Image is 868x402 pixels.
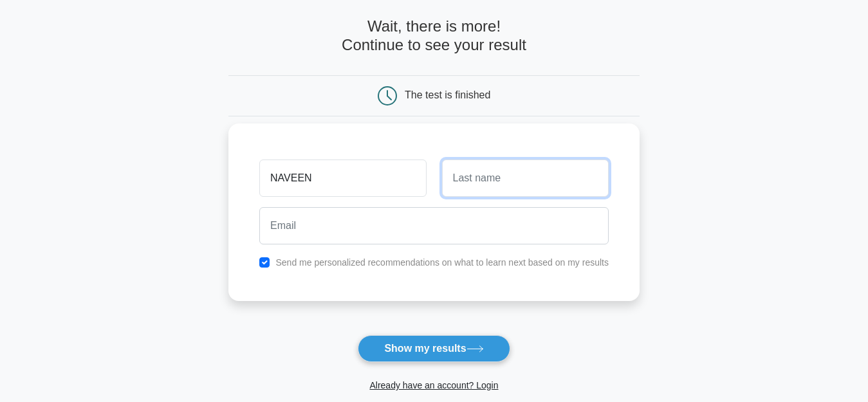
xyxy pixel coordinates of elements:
input: Last name [442,160,609,197]
button: Show my results [358,335,510,362]
label: Send me personalized recommendations on what to learn next based on my results [275,257,609,268]
h4: Wait, there is more! Continue to see your result [228,17,640,55]
input: Email [259,207,609,244]
input: First name [259,160,426,197]
a: Already have an account? Login [369,380,498,390]
div: The test is finished [405,89,490,100]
